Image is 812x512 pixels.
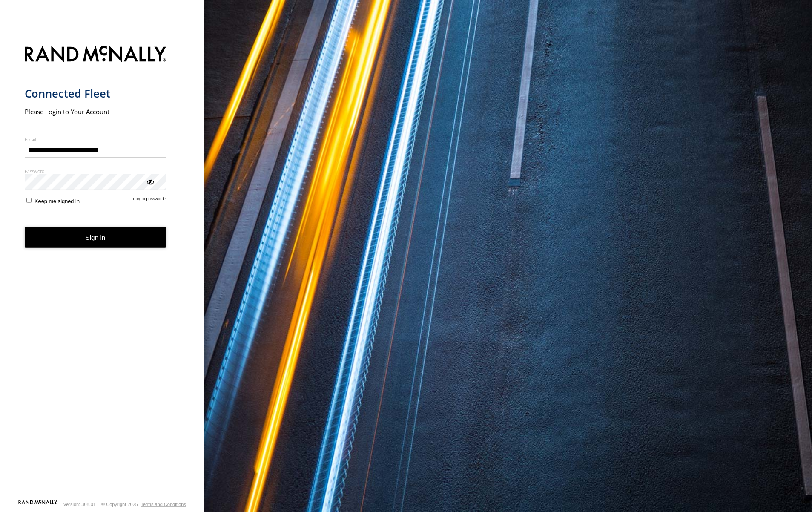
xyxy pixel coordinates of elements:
a: Terms and Conditions [141,502,186,507]
label: Password [25,168,166,174]
a: Visit our Website [18,500,57,509]
div: © Copyright 2025 - [101,502,186,507]
span: Keep me signed in [34,198,80,204]
h2: Please Login to Your Account [25,107,166,116]
div: Version: 308.01 [63,502,96,507]
div: ViewPassword [146,177,154,186]
img: Rand McNally [25,44,166,66]
a: Forgot password? [133,196,166,204]
h1: Connected Fleet [25,86,166,101]
label: Email [25,136,166,143]
form: main [25,40,180,499]
input: Keep me signed in [26,198,32,203]
button: Sign in [25,227,166,248]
